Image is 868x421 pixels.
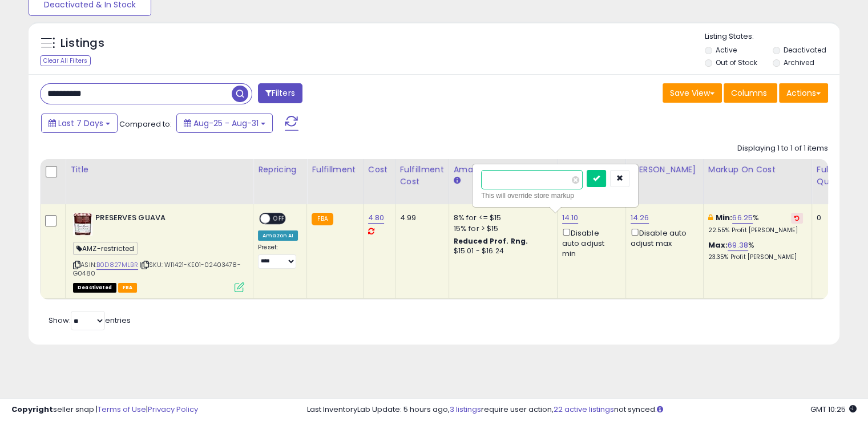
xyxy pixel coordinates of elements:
div: Fulfillment Cost [400,164,444,188]
span: Columns [731,87,767,99]
a: 66.25 [732,212,753,224]
div: % [708,240,803,261]
small: FBA [312,213,333,225]
div: ASIN: [73,213,244,291]
a: 14.26 [631,212,649,224]
span: 2025-09-8 10:25 GMT [810,404,857,415]
small: Amazon Fees. [454,176,461,186]
div: This will override store markup [481,190,629,201]
div: 0 [817,213,852,223]
button: Columns [724,83,777,103]
div: Markup on Cost [708,164,807,176]
div: Fulfillable Quantity [817,164,856,188]
div: Clear All Filters [40,55,91,66]
div: Amazon AI [258,230,298,241]
div: Cost [368,164,390,176]
div: Repricing [258,164,302,176]
span: AMZ-restricted [73,242,138,255]
p: 22.55% Profit [PERSON_NAME] [708,226,803,234]
a: 4.80 [368,212,385,224]
b: Min: [716,212,733,223]
span: Show: entries [49,315,131,326]
strong: Copyright [11,404,53,415]
a: 3 listings [450,404,481,415]
label: Out of Stock [716,58,757,67]
button: Last 7 Days [41,114,118,133]
button: Save View [663,83,722,103]
div: seller snap | | [11,404,198,415]
a: Privacy Policy [148,404,198,415]
label: Archived [783,58,814,67]
div: Displaying 1 to 1 of 1 items [737,143,828,154]
div: % [708,213,803,234]
div: 8% for <= $15 [454,213,548,223]
b: PRESERVES GUAVA [95,213,234,226]
a: 69.38 [728,240,748,251]
img: 51Afv8JlI8L._SL40_.jpg [73,213,92,236]
h5: Listings [60,35,104,51]
p: 23.35% Profit [PERSON_NAME] [708,253,803,261]
div: Fulfillment [312,164,358,176]
span: Aug-25 - Aug-31 [193,118,259,129]
label: Active [716,45,737,55]
p: Listing States: [705,31,839,42]
label: Deactivated [783,45,826,55]
div: Last InventoryLab Update: 5 hours ago, require user action, not synced. [307,404,857,415]
a: 22 active listings [554,404,614,415]
div: 4.99 [400,213,440,223]
div: 15% for > $15 [454,224,548,234]
span: All listings that are unavailable for purchase on Amazon for any reason other than out-of-stock [73,283,116,293]
th: The percentage added to the cost of goods (COGS) that forms the calculator for Min & Max prices. [703,159,812,204]
button: Filters [258,83,302,103]
button: Actions [779,83,828,103]
span: | SKU: W11421-KE01-02403478-G0480 [73,260,241,277]
div: [PERSON_NAME] [631,164,699,176]
div: $15.01 - $16.24 [454,246,548,256]
b: Max: [708,240,728,250]
span: Last 7 Days [58,118,103,129]
span: Compared to: [119,119,172,129]
span: FBA [118,283,138,293]
div: Disable auto adjust max [631,226,695,249]
div: Preset: [258,244,298,269]
div: Amazon Fees [454,164,552,176]
div: Disable auto adjust min [562,226,617,260]
a: Terms of Use [98,404,146,415]
a: B0D827MLBR [96,260,138,270]
button: Aug-25 - Aug-31 [176,114,273,133]
div: Title [70,164,248,176]
a: 14.10 [562,212,579,224]
span: OFF [270,214,288,224]
b: Reduced Prof. Rng. [454,236,528,246]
